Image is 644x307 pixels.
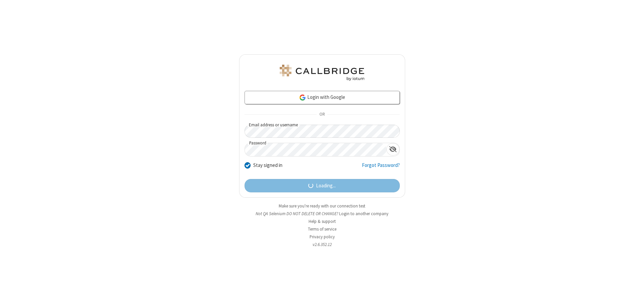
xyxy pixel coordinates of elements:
iframe: Chat [627,290,639,302]
input: Password [245,143,386,156]
button: Login to another company [339,210,388,217]
li: v2.6.352.12 [239,241,405,248]
a: Login with Google [245,91,400,104]
div: Show password [386,143,399,156]
li: Not QA Selenium DO NOT DELETE OR CHANGE? [239,210,405,217]
a: Forgot Password? [362,162,400,174]
a: Make sure you're ready with our connection test [279,203,365,209]
img: QA Selenium DO NOT DELETE OR CHANGE [278,65,366,81]
button: Loading... [245,179,400,192]
a: Privacy policy [310,234,335,240]
span: Loading... [316,182,336,190]
a: Help & support [309,219,336,224]
input: Email address or username [245,125,400,138]
img: google-icon.png [299,94,306,101]
span: OR [317,110,327,119]
label: Stay signed in [253,162,282,169]
a: Terms of service [308,226,336,232]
